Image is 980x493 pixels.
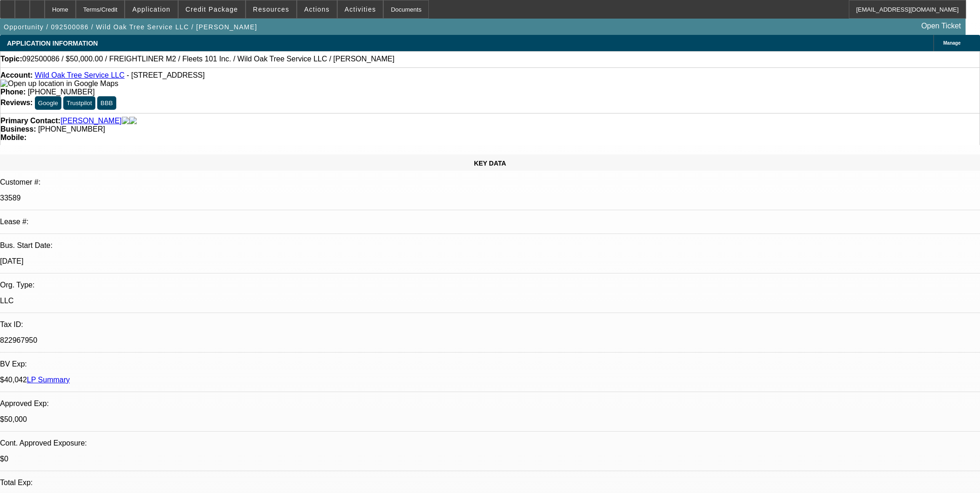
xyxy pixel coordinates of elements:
span: Manage [943,40,960,46]
span: Credit Package [186,6,238,13]
span: Opportunity / 092500086 / Wild Oak Tree Service LLC / [PERSON_NAME] [4,23,257,31]
strong: Reviews: [0,99,33,107]
span: Resources [253,6,289,13]
strong: Primary Contact: [0,117,60,125]
span: KEY DATA [474,160,506,167]
span: Activities [345,6,376,13]
span: Actions [304,6,330,13]
a: View Google Maps [0,80,118,87]
span: Application [132,6,170,13]
button: Google [35,96,61,110]
span: [PHONE_NUMBER] [38,125,105,133]
button: Actions [297,0,337,18]
a: Wild Oak Tree Service LLC [35,71,125,79]
button: Trustpilot [63,96,95,110]
button: BBB [97,96,116,110]
strong: Business: [0,125,36,133]
strong: Account: [0,71,33,79]
strong: Mobile: [0,133,27,141]
img: Open up location in Google Maps [0,80,118,88]
span: [PHONE_NUMBER] [28,88,95,96]
span: - [STREET_ADDRESS] [127,71,205,79]
a: [PERSON_NAME] [60,117,122,125]
span: 092500086 / $50,000.00 / FREIGHTLINER M2 / Fleets 101 Inc. / Wild Oak Tree Service LLC / [PERSON_... [22,55,394,63]
button: Credit Package [179,0,245,18]
a: Open Ticket [918,18,965,34]
button: Activities [338,0,383,18]
span: APPLICATION INFORMATION [7,40,98,47]
img: linkedin-icon.png [129,117,137,125]
img: facebook-icon.png [122,117,129,125]
a: LP Summary [27,376,70,384]
button: Application [125,0,177,18]
button: Resources [246,0,296,18]
strong: Phone: [0,88,26,96]
strong: Topic: [0,55,22,63]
